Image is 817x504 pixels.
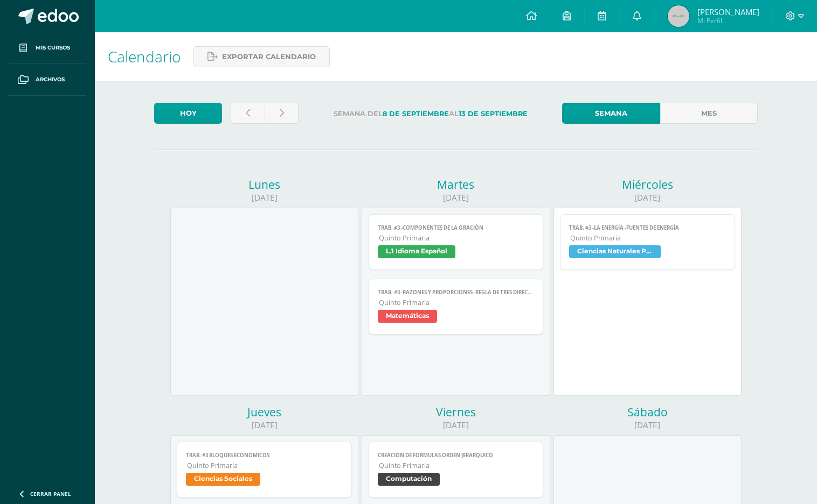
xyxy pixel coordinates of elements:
span: Computación [378,473,440,486]
span: Quinto Primaria [379,233,535,243]
span: Mi Perfil [697,16,759,25]
div: Lunes [170,177,358,192]
span: Ciencias Naturales Productividad y Desarrollo [569,245,661,258]
div: Viernes [362,404,550,420]
a: Semana [562,103,660,124]
img: 45x45 [668,5,689,27]
a: Mis cursos [9,32,86,64]
a: Mes [660,103,758,124]
span: Calendario [108,46,181,67]
div: Miércoles [553,177,742,192]
span: Trab. #3 -COMPONENTES DE LA ORACIÓN [378,224,535,231]
div: [DATE] [553,192,742,203]
span: Trab. #3 BLOQUES ECONÓMICOS [186,452,343,459]
span: L.1 Idioma Español [378,245,455,258]
a: Trab. #3 -RAZONES Y PROPORCIONES -REGLA DE TRES DIRECTA E INVERSAQuinto PrimariaMatemáticas [369,279,544,335]
span: Trab. #3 -RAZONES Y PROPORCIONES -REGLA DE TRES DIRECTA E INVERSA [378,289,535,296]
a: Trab. #3 -LA ENERGÍA -FUENTES DE ENERGÍAQuinto PrimariaCiencias Naturales Productividad y Desarrollo [560,214,735,270]
span: Ciencias Sociales [186,473,260,486]
span: Mis cursos [36,44,70,52]
span: [PERSON_NAME] [697,6,759,17]
div: [DATE] [170,420,358,431]
div: Sábado [553,404,742,420]
span: Quinto Primaria [379,298,535,307]
a: Trab. #3 -COMPONENTES DE LA ORACIÓNQuinto PrimariaL.1 Idioma Español [369,214,544,270]
span: Matemáticas [378,310,437,323]
a: Trab. #3 BLOQUES ECONÓMICOSQuinto PrimariaCiencias Sociales [177,442,352,498]
label: Semana del al [307,103,553,125]
a: Creación de formulas Orden jerárquicoQuinto PrimariaComputación [369,442,544,498]
a: Exportar calendario [193,46,330,67]
div: [DATE] [170,192,358,203]
div: Martes [362,177,550,192]
span: Creación de formulas Orden jerárquico [378,452,535,459]
span: Quinto Primaria [379,461,535,470]
span: Quinto Primaria [187,461,343,470]
a: Hoy [154,103,222,124]
span: Archivos [36,75,65,84]
span: Trab. #3 -LA ENERGÍA -FUENTES DE ENERGÍA [569,224,726,231]
span: Cerrar panel [30,490,71,498]
span: Exportar calendario [222,47,316,67]
div: [DATE] [362,420,550,431]
div: Jueves [170,404,358,420]
a: Archivos [9,64,86,96]
div: [DATE] [553,420,742,431]
strong: 8 de Septiembre [383,110,449,118]
span: Quinto Primaria [570,233,726,243]
strong: 13 de Septiembre [459,110,528,118]
div: [DATE] [362,192,550,203]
